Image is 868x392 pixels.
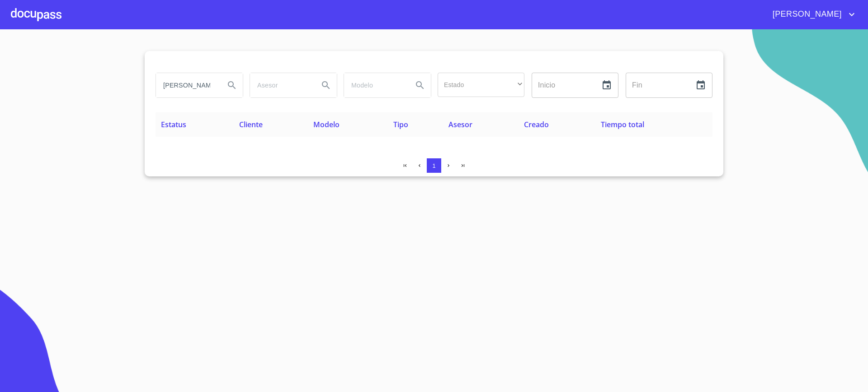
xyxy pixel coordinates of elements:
span: Estatus [161,120,186,129]
span: Cliente [239,120,263,129]
button: Search [409,74,431,96]
input: search [344,73,406,97]
button: Search [315,74,337,96]
button: Search [221,74,243,96]
span: Creado [524,120,549,129]
span: [PERSON_NAME] [766,7,846,22]
div: ​ [438,73,524,97]
span: Modelo [313,120,340,129]
span: 1 [432,162,435,169]
span: Tipo [393,120,408,129]
span: Tiempo total [601,120,644,129]
span: Asesor [448,120,472,129]
input: search [250,73,311,97]
input: search [156,73,217,97]
button: account of current user [766,7,857,22]
button: 1 [427,158,441,173]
